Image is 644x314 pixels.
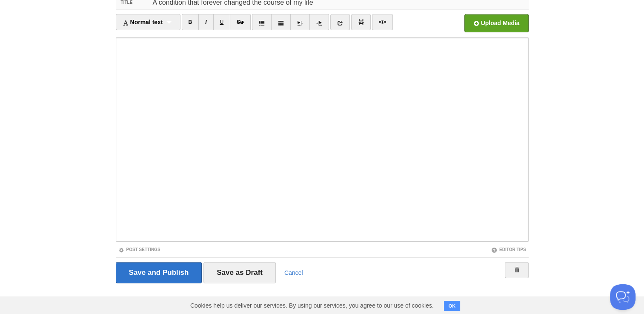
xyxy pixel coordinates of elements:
a: U [213,14,231,30]
del: Str [237,19,244,25]
a: </> [372,14,393,30]
img: pagebreak-icon.png [358,19,364,25]
input: Save as Draft [203,262,276,283]
iframe: Help Scout Beacon - Open [610,284,635,310]
a: Cancel [284,269,303,276]
a: Post Settings [118,247,160,252]
span: Normal text [123,19,163,26]
a: Editor Tips [491,247,526,252]
a: Str [230,14,251,30]
span: Cookies help us deliver our services. By using our services, you agree to our use of cookies. [182,297,442,314]
a: I [198,14,213,30]
button: OK [444,301,461,311]
input: Save and Publish [116,262,202,283]
a: B [182,14,199,30]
